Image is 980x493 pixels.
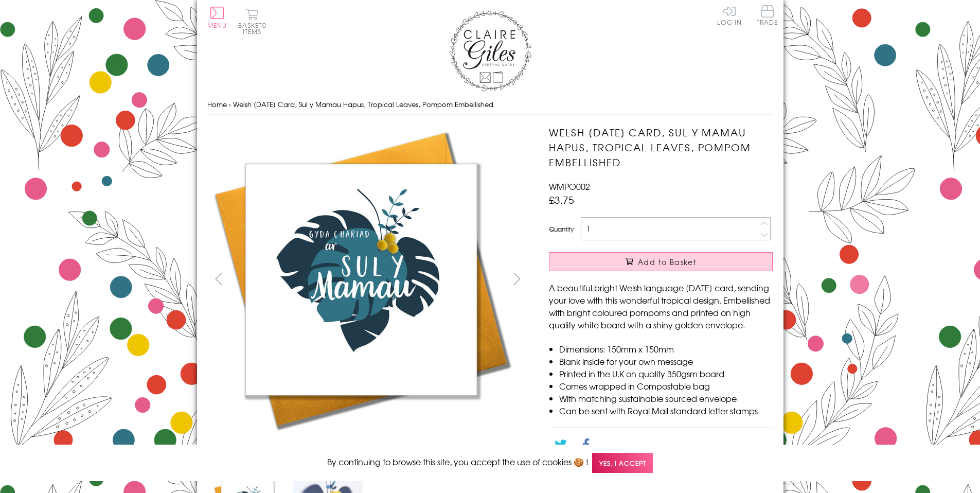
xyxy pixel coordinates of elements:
[559,343,773,355] li: Dimensions: 150mm x 150mm
[549,192,574,207] span: £3.75
[207,99,227,109] a: Home
[757,5,778,27] a: Trade
[717,5,742,25] a: Log In
[549,180,590,192] span: WMPO002
[559,367,773,380] li: Printed in the U.K on quality 350gsm board
[207,125,515,434] img: Welsh Mother's Day Card, Sul y Mamau Hapus, Tropical Leaves, Pompom Embellished
[505,267,528,290] button: next
[207,21,227,30] span: Menu
[229,99,231,109] span: ›
[549,125,773,169] h1: Welsh [DATE] Card, Sul y Mamau Hapus, Tropical Leaves, Pompom Embellished
[549,224,574,234] label: Quantity
[238,8,266,34] button: Basket0 items
[549,281,773,331] p: A beautiful bright Welsh language [DATE] card, sending your love with this wonderful tropical des...
[207,7,227,28] button: Menu
[207,267,230,290] button: prev
[592,453,653,473] span: Yes, I accept
[243,21,266,36] span: 0 items
[449,10,531,92] img: Claire Giles Greetings Cards
[528,125,837,434] img: Welsh Mother's Day Card, Sul y Mamau Hapus, Tropical Leaves, Pompom Embellished
[757,5,778,25] span: Trade
[559,392,773,404] li: With matching sustainable sourced envelope
[549,252,773,271] button: Add to Basket
[559,380,773,392] li: Comes wrapped in Compostable bag
[559,355,773,367] li: Blank inside for your own message
[638,257,697,267] span: Add to Basket
[233,99,493,109] span: Welsh [DATE] Card, Sul y Mamau Hapus, Tropical Leaves, Pompom Embellished
[207,94,773,115] nav: breadcrumbs
[559,404,773,417] li: Can be sent with Royal Mail standard letter stamps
